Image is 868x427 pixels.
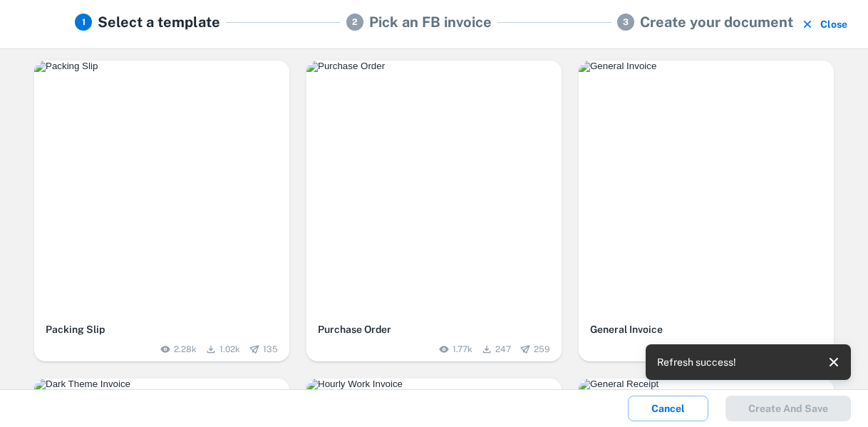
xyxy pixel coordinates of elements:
[306,379,562,390] img: Hourly Work Invoice
[579,379,834,390] img: General Receipt
[799,11,851,37] button: Close
[263,343,278,356] span: 135
[628,396,708,421] button: Cancel
[82,17,86,27] text: 1
[657,349,736,376] div: Refresh success!
[453,343,472,356] span: 1.77k
[579,61,834,361] button: General InvoiceGeneral Invoice1.02k157245
[806,343,822,356] span: 245
[46,321,278,337] h6: Packing Slip
[306,61,562,72] img: Purchase Order
[822,351,845,374] button: close
[725,343,746,356] span: 1.02k
[590,321,822,337] h6: General Invoice
[174,343,197,356] span: 2.28k
[579,61,834,72] img: General Invoice
[534,343,550,356] span: 259
[306,61,562,361] button: Purchase OrderPurchase Order1.77k247259
[34,379,289,390] img: Dark Theme Invoice
[640,11,793,33] h5: Create your document
[34,61,289,361] button: Packing SlipPacking Slip2.28k1.02k135
[352,17,358,27] text: 2
[369,11,492,33] h5: Pick an FB invoice
[318,321,550,337] h6: Purchase Order
[34,61,289,72] img: Packing Slip
[98,11,220,33] h5: Select a template
[769,343,783,356] span: 157
[623,17,629,27] text: 3
[495,343,511,356] span: 247
[219,343,240,356] span: 1.02k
